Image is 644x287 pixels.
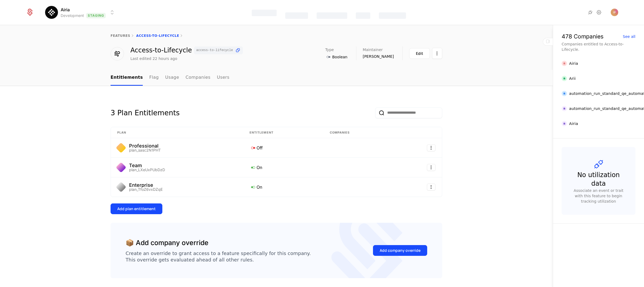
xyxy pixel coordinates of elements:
div: Arii [569,76,576,81]
div: Create an override to grant access to a feature specifically for this company. This override gets... [126,250,311,263]
div: Team [129,163,165,168]
img: automation_run_standard_qe_automation_1pf81 [562,106,567,111]
button: Select environment [47,6,115,18]
img: Airia [562,121,567,126]
ul: Choose Sub Page [111,70,229,86]
div: Development [61,13,84,18]
a: Usage [165,70,179,86]
div: Last edited 22 hours ago [130,56,177,61]
button: Select action [427,184,436,191]
div: Catalog [285,12,308,19]
div: 📦 Add company override [126,238,208,248]
div: Features [252,10,277,16]
span: Type [325,48,334,52]
img: Airia [562,61,567,66]
div: plan_LXeUxPUbDzD [129,168,165,172]
div: Companies entitled to Access-to-Lifecycle. [562,41,635,52]
div: Add plan entitlement [117,206,156,211]
div: Add company override [380,248,420,253]
th: Entitlement [243,127,323,138]
span: Airia [61,6,70,13]
div: plan_TfoZ6vxDZqE [129,188,163,191]
button: Edit [409,48,430,59]
div: See all [623,35,635,38]
div: Enterprise [129,183,163,188]
button: Select action [427,144,436,151]
img: Ivana Popova [611,9,618,16]
div: Professional [129,143,161,148]
div: Off [250,144,317,151]
button: Open user button [611,9,618,16]
a: Users [217,70,229,86]
button: Select action [432,48,442,59]
div: Companies [317,12,347,19]
div: 3 Plan Entitlements [111,107,180,118]
div: Events [356,12,370,19]
div: Access-to-Lifecycle [130,46,243,54]
button: Select action [427,164,436,171]
th: Plan [111,127,243,138]
img: Airia [45,6,58,19]
span: [PERSON_NAME] [363,54,394,59]
div: Airia [569,121,578,126]
th: Companies [323,127,395,138]
button: Add company override [373,245,427,256]
div: plan_sasc2N1PHT [129,148,161,152]
div: Associate an event or trait with this feature to begin tracking utilization [570,188,627,204]
span: Boolean [332,54,347,60]
a: Integrations [587,9,594,16]
a: Settings [596,9,602,16]
a: Flag [149,70,159,86]
nav: Main [111,70,442,86]
span: Staging [86,13,106,18]
div: On [250,164,317,171]
a: features [111,34,130,38]
div: On [250,184,317,191]
span: access-to-lifecycle [196,49,233,52]
a: Companies [185,70,210,86]
div: No utilization data [572,171,625,188]
button: Add plan entitlement [111,203,162,214]
div: Airia [569,61,578,66]
div: 478 Companies [562,34,603,39]
img: Arii [562,76,567,81]
div: Edit [416,51,423,56]
a: Entitlements [111,70,143,86]
div: Components [379,12,406,19]
span: Maintainer [363,48,383,52]
img: automation_run_standard_qe_automation_1biq1 [562,91,567,96]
